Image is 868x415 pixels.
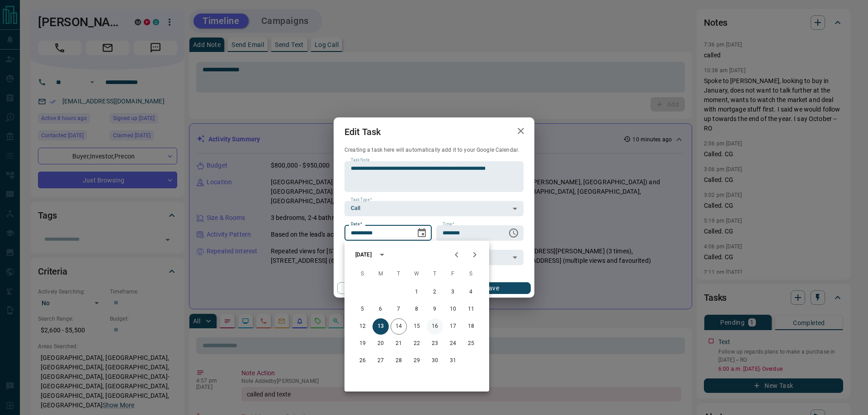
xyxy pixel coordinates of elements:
[374,247,390,262] button: calendar view is open, switch to year view
[355,251,372,259] div: [DATE]
[373,265,389,283] span: Monday
[427,353,443,369] button: 30
[409,301,425,317] button: 8
[427,265,443,283] span: Thursday
[453,282,531,294] button: Save
[463,265,479,283] span: Saturday
[463,318,479,335] button: 18
[391,301,407,317] button: 7
[354,336,371,352] button: 19
[409,265,425,283] span: Wednesday
[344,146,524,154] p: Creating a task here will automatically add it to your Google Calendar.
[505,224,523,242] button: Choose time, selected time is 6:00 AM
[445,284,461,300] button: 3
[409,353,425,369] button: 29
[463,336,479,352] button: 25
[354,265,371,283] span: Sunday
[354,318,371,335] button: 12
[344,201,524,216] div: Call
[445,318,461,335] button: 17
[351,197,372,203] label: Task Type
[427,284,443,300] button: 2
[351,157,369,163] label: Task Note
[334,117,392,146] h2: Edit Task
[463,301,479,317] button: 11
[373,336,389,352] button: 20
[445,265,461,283] span: Friday
[373,353,389,369] button: 27
[409,318,425,335] button: 15
[445,336,461,352] button: 24
[337,282,415,294] button: Cancel
[391,336,407,352] button: 21
[409,284,425,300] button: 1
[445,353,461,369] button: 31
[391,353,407,369] button: 28
[448,246,466,264] button: Previous month
[391,318,407,335] button: 14
[463,284,479,300] button: 4
[427,301,443,317] button: 9
[466,246,484,264] button: Next month
[409,336,425,352] button: 22
[427,318,443,335] button: 16
[413,224,431,242] button: Choose date, selected date is Oct 13, 2025
[373,318,389,335] button: 13
[373,301,389,317] button: 6
[354,353,371,369] button: 26
[427,336,443,352] button: 23
[391,265,407,283] span: Tuesday
[354,301,371,317] button: 5
[351,221,362,227] label: Date
[443,221,454,227] label: Time
[445,301,461,317] button: 10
